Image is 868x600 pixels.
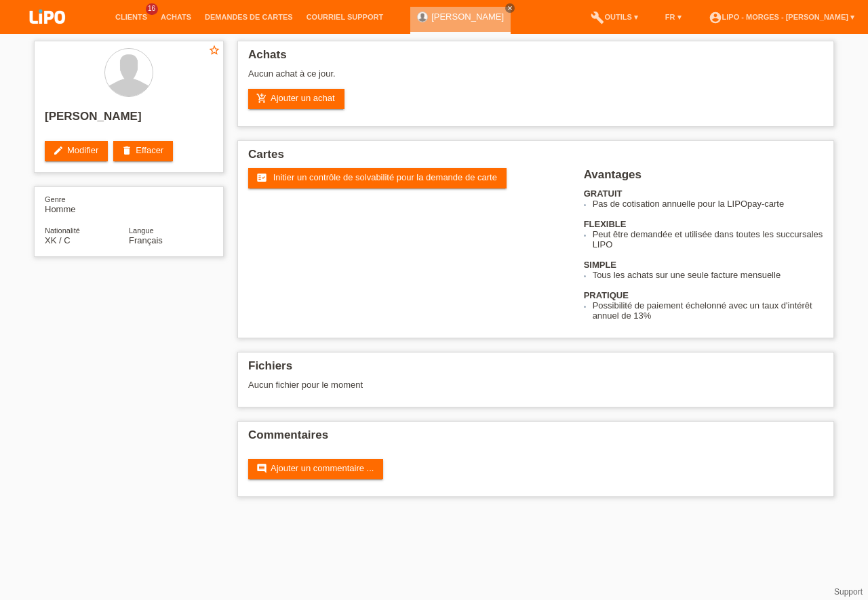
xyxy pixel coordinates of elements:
i: build [591,11,604,24]
a: add_shopping_cartAjouter un achat [248,89,344,109]
a: FR ▾ [658,13,688,21]
span: Français [129,235,163,245]
span: Langue [129,226,154,235]
span: 16 [146,3,158,15]
a: buildOutils ▾ [584,13,644,21]
a: Achats [154,13,198,21]
a: Courriel Support [300,13,390,21]
i: close [507,5,513,12]
a: close [505,3,515,13]
a: account_circleLIPO - Morges - [PERSON_NAME] ▾ [702,13,861,21]
h2: [PERSON_NAME] [45,110,213,130]
i: delete [121,145,132,156]
div: Homme [45,194,129,214]
a: Demandes de cartes [198,13,300,21]
a: Clients [108,13,154,21]
span: Initier un contrôle de solvabilité pour la demande de carte [273,172,497,182]
i: comment [256,463,267,474]
a: star_border [208,44,220,58]
b: SIMPLE [584,260,616,270]
i: add_shopping_cart [256,93,267,104]
b: FLEXIBLE [584,219,627,229]
span: Genre [45,195,66,203]
i: fact_check [256,172,267,183]
div: Aucun achat à ce jour. [248,68,823,89]
h2: Commentaires [248,428,823,449]
a: LIPO pay [14,28,81,38]
i: star_border [208,44,220,56]
li: Possibilité de paiement échelonné avec un taux d'intérêt annuel de 13% [593,300,823,321]
a: deleteEffacer [113,141,173,161]
i: account_circle [709,11,722,24]
a: commentAjouter un commentaire ... [248,459,383,479]
h2: Achats [248,48,823,68]
i: edit [53,145,64,156]
span: Kosovo / C / 03.06.1999 [45,235,71,245]
a: editModifier [45,141,108,161]
h2: Cartes [248,148,823,168]
h2: Avantages [584,168,823,188]
span: Nationalité [45,226,80,235]
b: PRATIQUE [584,290,629,300]
a: fact_check Initier un contrôle de solvabilité pour la demande de carte [248,168,507,188]
a: [PERSON_NAME] [431,12,504,22]
li: Tous les achats sur une seule facture mensuelle [593,270,823,280]
div: Aucun fichier pour le moment [248,380,663,390]
a: Support [834,587,863,597]
h2: Fichiers [248,359,823,380]
li: Peut être demandée et utilisée dans toutes les succursales LIPO [593,229,823,249]
li: Pas de cotisation annuelle pour la LIPOpay-carte [593,199,823,209]
b: GRATUIT [584,188,623,199]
